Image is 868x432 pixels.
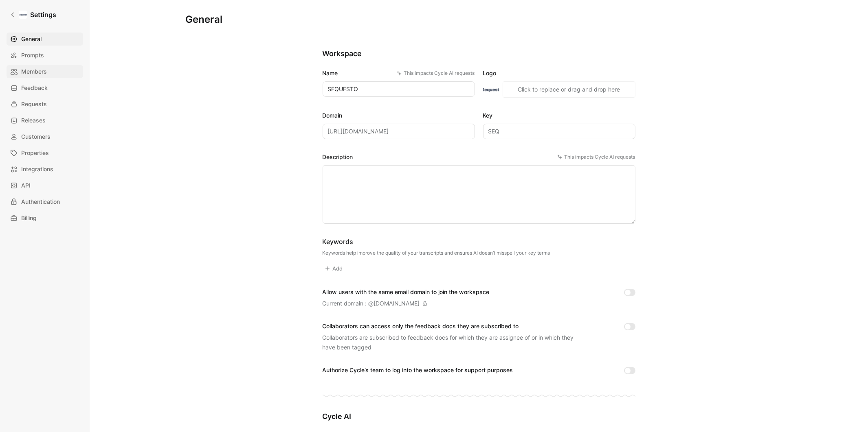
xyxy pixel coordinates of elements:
h1: General [186,13,223,26]
a: Releases [7,114,83,127]
span: General [21,34,42,44]
a: Customers [7,130,83,143]
button: Click to replace or drag and drop here [503,81,635,98]
img: logo [483,81,499,98]
span: Authentication [21,197,60,207]
span: Properties [21,148,49,158]
div: Keywords [323,237,550,247]
span: Releases [21,116,46,125]
a: Integrations [7,163,83,176]
label: Logo [483,68,635,78]
span: Integrations [21,164,53,174]
div: Collaborators can access only the feedback docs they are subscribed to [323,321,583,331]
span: Prompts [21,50,44,60]
h2: Cycle AI [323,412,635,421]
div: Collaborators are subscribed to feedback docs for which they are assignee of or in which they hav... [323,333,583,352]
a: Properties [7,146,83,159]
div: Keywords help improve the quality of your transcripts and ensures AI doesn’t misspell your key terms [323,250,550,256]
div: This impacts Cycle AI requests [397,69,475,77]
span: Billing [21,213,37,223]
a: Feedback [7,81,83,94]
div: This impacts Cycle AI requests [557,153,635,161]
div: Authorize Cycle’s team to log into the workspace for support purposes [323,365,513,375]
span: API [21,181,31,190]
h2: Workspace [323,49,635,59]
a: Requests [7,98,83,111]
a: General [7,33,83,46]
a: Settings [7,7,59,23]
a: Authentication [7,195,83,208]
div: Current domain : @ [323,299,427,308]
a: API [7,179,83,192]
a: Billing [7,212,83,225]
input: Some placeholder [323,124,475,139]
label: Key [483,111,635,120]
span: Members [21,67,47,76]
span: Feedback [21,83,48,93]
a: Prompts [7,49,83,62]
span: Customers [21,132,51,142]
button: Add [323,263,347,274]
div: [DOMAIN_NAME] [374,299,420,308]
span: Requests [21,99,47,109]
label: Domain [323,111,475,120]
a: Members [7,65,83,78]
div: Allow users with the same email domain to join the workspace [323,287,490,297]
label: Name [323,68,475,78]
label: Description [323,152,635,162]
h1: Settings [30,10,56,20]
